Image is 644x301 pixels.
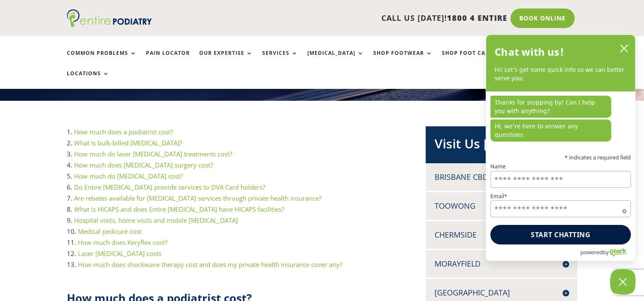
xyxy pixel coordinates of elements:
[373,50,432,68] a: Shop Footwear
[67,71,109,89] a: Locations
[603,247,609,258] span: by
[510,9,575,28] a: Book Online
[74,172,183,180] a: How much do [MEDICAL_DATA] cost?
[78,260,342,269] a: How much does shockwave therapy cost and does my private health insurance cover any?
[199,50,253,68] a: Our Expertise
[74,139,182,147] a: What is bulk-billed [MEDICAL_DATA]?
[490,193,631,199] label: Email*
[307,50,364,68] a: [MEDICAL_DATA]
[486,34,635,261] div: olark chatbox
[617,42,631,55] button: close chatbox
[490,171,631,188] input: Name
[67,50,137,68] a: Common Problems
[434,135,569,157] h2: Visit Us [DATE]
[74,205,284,213] a: What is HICAPS and does Entire [MEDICAL_DATA] have HICAPS facilities?
[580,245,635,261] a: Powered by Olark
[185,13,507,24] p: CALL US [DATE]!
[495,65,627,83] p: Hi! Let’s get some quick info so we can better serve you:
[447,13,507,23] span: 1800 4 ENTIRE
[74,128,173,136] a: How much does a podiatrist cost?
[67,20,152,29] a: Entire Podiatry
[67,9,152,27] img: logo (1)
[490,119,611,142] p: Hi, we're here to answer any questions
[262,50,298,68] a: Services
[74,194,321,202] a: Are rebates available for [MEDICAL_DATA] services through private health insurance?
[580,247,602,258] span: powered
[490,200,631,217] input: Email
[78,238,167,247] a: How much does Keryflex cost?
[146,50,190,68] a: Pain Locator
[434,258,569,269] h4: Morayfield
[622,207,627,212] span: Required field
[74,161,213,169] a: How much does [MEDICAL_DATA] surgery cost?
[495,43,564,60] h2: Chat with us!
[74,183,265,191] a: Do Entire [MEDICAL_DATA] provide services to DVA Card holders?
[434,230,569,240] h4: Chermside
[490,225,631,244] button: Start chatting
[74,216,238,224] a: Hospital visits, home visits and mobile [MEDICAL_DATA]
[74,150,232,158] a: How much do laser [MEDICAL_DATA] treatments cost?
[434,172,569,182] h4: Brisbane CBD
[490,164,631,169] label: Name
[78,249,161,258] a: Laser [MEDICAL_DATA] costs
[434,201,569,211] h4: Toowong
[434,287,569,298] h4: [GEOGRAPHIC_DATA]
[490,96,611,118] p: Thanks for stopping by! Can I help you with anything?
[78,227,141,236] a: Medical pedicure cost
[442,50,501,68] a: Shop Foot Care
[610,269,635,295] button: Close Chatbox
[490,155,631,160] p: * indicates a required field
[486,91,635,145] div: chat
